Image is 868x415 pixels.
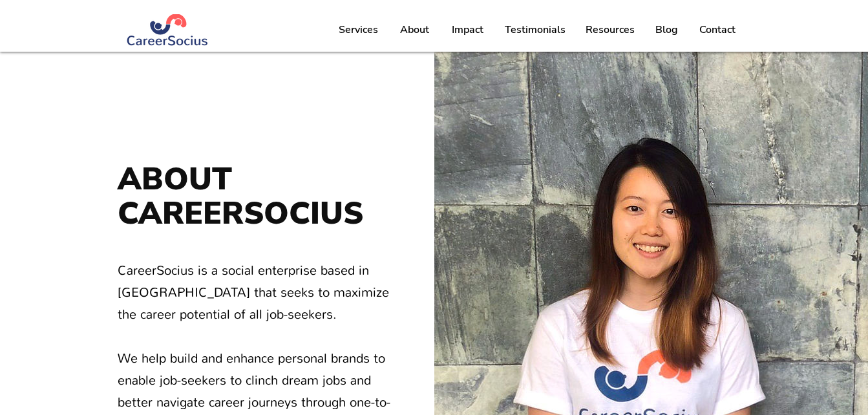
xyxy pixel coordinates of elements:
[688,14,746,46] a: Contact
[440,14,494,46] a: Impact
[328,14,389,46] a: Services
[118,158,363,235] span: ABOUT CAREERSOCIUS
[389,14,440,46] a: About
[579,14,641,46] p: Resources
[645,14,688,46] a: Blog
[126,14,209,46] img: Logo Blue (#283972) png.png
[494,14,575,46] a: Testimonials
[649,14,684,46] p: Blog
[328,14,746,46] nav: Site
[445,14,490,46] p: Impact
[394,14,436,46] p: About
[693,14,742,46] p: Contact
[332,14,385,46] p: Services
[498,14,572,46] p: Testimonials
[575,14,645,46] a: Resources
